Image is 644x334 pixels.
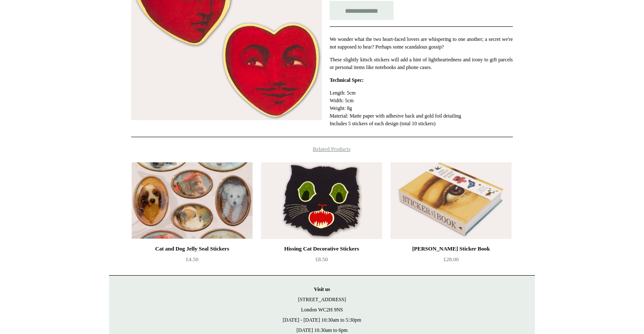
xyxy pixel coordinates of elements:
img: John Derian Sticker Book [391,162,512,239]
h4: Related Products [109,146,535,153]
a: Cat and Dog Jelly Seal Stickers £4.50 [132,244,253,279]
a: Hissing Cat Decorative Stickers Hissing Cat Decorative Stickers [261,162,382,239]
div: [PERSON_NAME] Sticker Book [393,244,509,254]
strong: Visit us [314,286,330,292]
div: Cat and Dog Jelly Seal Stickers [134,244,250,254]
a: Hissing Cat Decorative Stickers £8.50 [261,244,382,279]
p: These slightly kitsch stickers will add a hint of lightheartedness and irony to gift parcels or p... [330,56,513,71]
img: Hissing Cat Decorative Stickers [261,162,382,239]
p: Length: 5cm Width: 5cm Weight: 8g Material: Matte paper with adhesive back and gold foil detailin... [330,89,513,127]
span: £4.50 [186,256,198,262]
span: £28.00 [443,256,459,262]
a: [PERSON_NAME] Sticker Book £28.00 [391,244,512,279]
div: Hissing Cat Decorative Stickers [263,244,380,254]
strong: Technical Spec: [330,77,364,83]
span: £8.50 [315,256,328,262]
p: We wonder what the two heart-faced lovers are whispering to one another; a secret we're not suppo... [330,35,513,51]
a: John Derian Sticker Book John Derian Sticker Book [391,162,512,239]
a: Cat and Dog Jelly Seal Stickers Cat and Dog Jelly Seal Stickers [132,162,253,239]
img: Cat and Dog Jelly Seal Stickers [132,162,253,239]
